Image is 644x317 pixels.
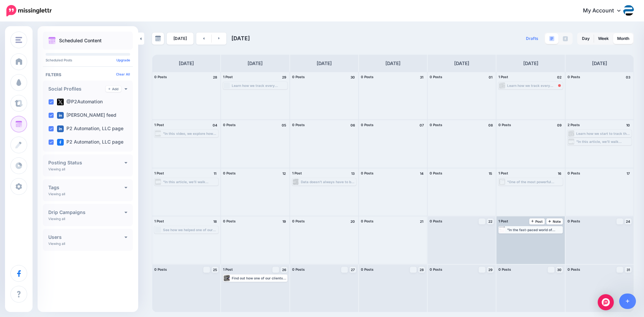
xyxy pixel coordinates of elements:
h4: 03 [625,74,632,80]
span: 0 Posts [568,75,580,79]
span: 1 Post [223,267,233,271]
img: facebook-square.png [57,139,64,146]
span: 1 Post [154,171,164,175]
span: 0 Posts [498,123,511,127]
a: Week [594,33,613,44]
span: 1 Post [498,75,508,79]
span: 25 [213,268,217,271]
img: twitter-square.png [57,99,64,105]
div: Find out how one of our clients in the Metals Industry records and tracks refund requests to [PER... [232,276,286,280]
h4: 07 [418,122,425,128]
span: 0 Posts [361,75,374,79]
span: 2 Posts [568,123,580,127]
h4: 02 [556,74,563,80]
img: linkedin-square.png [57,125,64,132]
h4: 15 [487,170,494,176]
div: "In this article, we’ll walk through the problem our client faced, how we developed a custom solu... [163,180,218,184]
a: 26 [281,267,287,273]
span: 1 Post [292,171,302,175]
span: 0 Posts [568,219,580,223]
a: Month [613,33,633,44]
a: 29 [487,267,494,273]
div: "In this article, we’ll walk through the problem our client faced, how we developed a custom solu... [576,140,631,144]
h4: [DATE] [385,59,400,67]
span: 0 Posts [223,171,236,175]
h4: [DATE] [592,59,607,67]
span: 1 Post [498,171,508,175]
div: Learn how we track every Customer Service Issue, big and small, for one of our clients in the Met... [507,84,562,88]
img: calendar.png [48,37,56,44]
span: 0 Posts [292,219,305,223]
p: Viewing all [48,217,65,221]
a: 28 [418,267,425,273]
h4: 17 [625,170,632,176]
img: paragraph-boxed.png [549,36,554,41]
p: Scheduled Content [59,38,102,43]
span: 0 Posts [292,75,305,79]
p: Viewing all [48,167,65,171]
div: "In the fast-paced world of event management, staying on top of deadlines and tasks can be overwh... [507,228,562,232]
span: 0 Posts [292,267,305,271]
div: "In this video, we explore how one of our clients leverages a customized version of the Lead Qual... [163,131,218,136]
a: 25 [212,267,218,273]
h4: Drip Campaigns [48,210,124,215]
label: P2 Automation, LLC page [57,139,123,146]
span: 26 [282,268,286,271]
a: 30 [556,267,563,273]
img: menu.png [15,37,22,43]
span: 0 Posts [430,75,442,79]
div: Learn how we start to track the dollars and cents of Customer Service Issues, big and small, for ... [576,131,631,136]
h4: 20 [350,218,356,224]
span: 1 Post [223,75,233,79]
h4: 30 [350,74,356,80]
label: [PERSON_NAME] feed [57,112,116,119]
h4: [DATE] [179,59,194,67]
span: 0 Posts [361,219,374,223]
span: 0 Posts [430,267,442,271]
h4: Social Profiles [48,87,106,91]
span: 0 Posts [361,267,374,271]
span: Post [531,220,543,223]
span: 22 [488,220,492,223]
h4: Filters [46,72,130,77]
h4: Tags [48,185,124,190]
h4: Users [48,235,124,240]
div: Data doesn't always have to be saved, but what if you want to keep a specific list for future use... [301,180,356,184]
a: Clear All [116,72,130,76]
h4: 19 [281,218,287,224]
span: 31 [627,268,630,271]
h4: [DATE] [523,59,538,67]
span: 30 [557,268,561,271]
span: 0 Posts [361,123,374,127]
span: 27 [351,268,355,271]
div: Open Intercom Messenger [598,294,614,310]
h4: 21 [418,218,425,224]
img: calendar-grey-darker.png [155,36,161,42]
p: Scheduled Posts [46,58,130,62]
span: 0 Posts [223,123,236,127]
h4: 10 [625,122,632,128]
span: 1 Post [498,219,508,223]
span: 28 [420,268,424,271]
a: 22 [487,218,494,224]
span: 0 Posts [154,267,167,271]
a: Note [546,218,563,224]
label: @P2Automation [57,99,103,105]
div: See how we helped one of our clients in the Metals Industry get their Team involved in each Custo... [163,228,218,232]
a: Add [106,86,121,92]
h4: 05 [281,122,287,128]
span: 0 Posts [361,171,374,175]
h4: 13 [350,170,356,176]
img: linkedin-square.png [57,112,64,119]
h4: Posting Status [48,160,124,165]
a: Drafts [522,33,542,45]
h4: [DATE] [248,59,263,67]
a: Post [529,218,545,224]
h4: 31 [418,74,425,80]
h4: 16 [556,170,563,176]
h4: 09 [556,122,563,128]
span: 24 [626,220,630,223]
span: 1 Post [154,219,164,223]
a: Day [578,33,594,44]
h4: 29 [281,74,287,80]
